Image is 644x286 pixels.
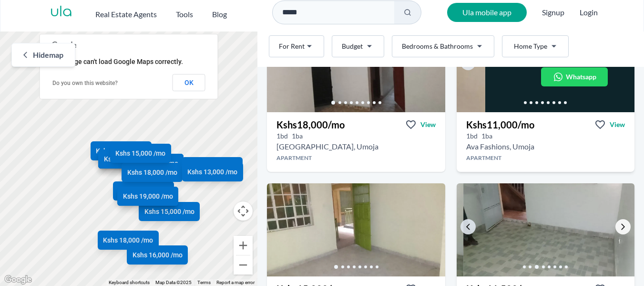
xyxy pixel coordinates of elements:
[541,67,608,86] a: Whatsapp
[502,35,569,57] button: Home Type
[187,167,237,177] span: Kshs 13,000 /mo
[279,42,305,51] span: For Rent
[122,162,183,181] a: Kshs 18,000 /mo
[182,157,243,176] a: Kshs 13,000 /mo
[460,219,476,234] a: Go to the previous property image
[610,120,625,129] span: View
[98,231,159,250] a: Kshs 18,000 /mo
[267,183,445,276] img: 1 bedroom Apartment for rent - Kshs 15,000/mo - in Umoja Blessed Cereals & Fruits, Nairobi, Kenya...
[139,202,200,221] a: Kshs 15,000 /mo
[50,4,72,21] a: ula
[542,3,564,22] span: Signup
[95,5,157,20] button: Real Estate Agents
[144,207,194,216] span: Kshs 15,000 /mo
[342,42,363,51] span: Budget
[466,118,534,131] h3: Kshs 11,000 /mo
[176,5,193,20] button: Tools
[115,148,165,158] span: Kshs 15,000 /mo
[276,131,288,141] h5: 1 bedrooms
[615,219,631,234] a: Go to the next property image
[133,250,183,260] span: Kshs 16,000 /mo
[127,167,177,177] span: Kshs 18,000 /mo
[463,183,641,276] img: 1 bedroom Apartment for rent - Kshs 11,500/mo - in Umoja around Joja Footwear, Mtindwa Road, Nair...
[182,162,243,181] a: Kshs 13,000 /mo
[95,9,157,20] h2: Real Estate Agents
[292,131,303,141] h5: 1 bathrooms
[52,80,118,86] a: Do you own this website?
[332,35,384,57] button: Budget
[96,146,146,156] span: Kshs 11,000 /mo
[173,74,205,91] button: OK
[176,9,193,20] h2: Tools
[109,279,150,286] button: Keyboard shortcuts
[197,280,211,285] a: Terms (opens in new tab)
[267,112,445,172] a: Kshs18,000/moViewView property in detail1bd 1ba [GEOGRAPHIC_DATA], UmojaApartment
[234,255,253,275] button: Zoom out
[466,141,534,152] h2: 1 bedroom Apartment for rent in Umoja - Kshs 11,000/mo -Ava Fashions, Nairobi, Kenya, Nairobi county
[514,42,547,51] span: Home Type
[110,144,171,163] a: Kshs 15,000 /mo
[234,236,253,255] button: Zoom in
[457,154,634,162] h4: Apartment
[457,112,634,172] a: Kshs11,000/moViewView property in detail1bd 1ba Ava Fashions, UmojaApartment
[104,154,154,164] span: Kshs 25,000 /mo
[103,235,153,245] span: Kshs 18,000 /mo
[212,5,227,20] a: Blog
[212,9,227,20] h2: Blog
[33,49,63,61] span: Hide map
[127,245,188,265] a: Kshs 16,000 /mo
[566,72,596,82] span: Whatsapp
[402,42,473,51] span: Bedrooms & Bathrooms
[117,187,178,206] a: Kshs 19,000 /mo
[123,191,173,201] span: Kshs 19,000 /mo
[2,274,34,286] a: Open this area in Google Maps (opens a new window)
[216,280,255,285] a: Report a map error
[276,118,345,131] h3: Kshs 18,000 /mo
[95,5,246,20] nav: Main
[234,201,253,221] button: Map camera controls
[269,35,324,57] button: For Rent
[155,280,192,285] span: Map Data ©2025
[392,35,494,57] button: Bedrooms & Bathrooms
[420,120,436,129] span: View
[447,3,527,22] a: Ula mobile app
[267,154,445,162] h4: Apartment
[466,131,478,141] h5: 1 bedrooms
[276,141,378,152] h2: 1 bedroom Apartment for rent in Umoja - Kshs 18,000/mo -Pm Barber Shop, Nairobi, Kenya, Nairobi c...
[187,161,237,171] span: Kshs 13,000 /mo
[481,131,492,141] h5: 1 bathrooms
[113,181,174,201] a: Kshs 14,500 /mo
[52,58,183,65] span: This page can't load Google Maps correctly.
[98,149,159,169] a: Kshs 25,000 /mo
[91,141,152,160] a: Kshs 11,000 /mo
[580,7,598,18] button: Login
[2,274,34,286] img: Google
